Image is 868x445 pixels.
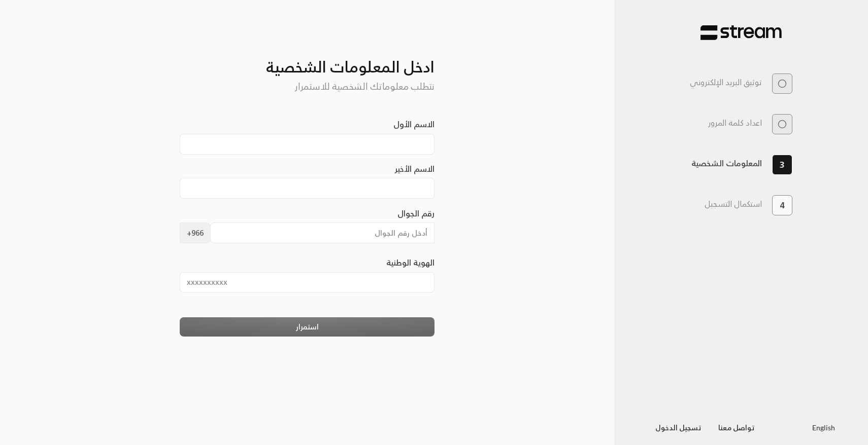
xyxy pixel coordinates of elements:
[180,81,435,92] h5: نتطلب معلوماتك الشخصية للاستمرار
[710,418,763,436] button: تواصل معنا
[393,118,435,130] label: الاسم الأول
[812,418,835,436] a: English
[705,199,762,209] h3: استكمال التسجيل
[710,421,763,434] a: تواصل معنا
[386,256,435,269] label: الهوية الوطنية
[700,25,782,41] img: Stream Pay
[708,118,762,128] h3: اعداد كلمة المرور
[397,207,435,219] label: رقم الجوال
[647,421,710,434] a: تسجيل الدخول
[395,163,435,175] label: الاسم الأخير
[780,158,785,171] span: 3
[210,222,435,243] input: أدخل رقم الجوال
[180,222,211,243] span: +966
[690,78,762,87] h3: توثيق البريد الإلكتروني
[691,159,762,168] h3: المعلومات الشخصية
[180,41,435,76] h3: ادخل المعلومات الشخصية
[780,199,785,211] span: 4
[647,418,710,436] button: تسجيل الدخول
[180,272,435,293] input: xxxxxxxxxx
